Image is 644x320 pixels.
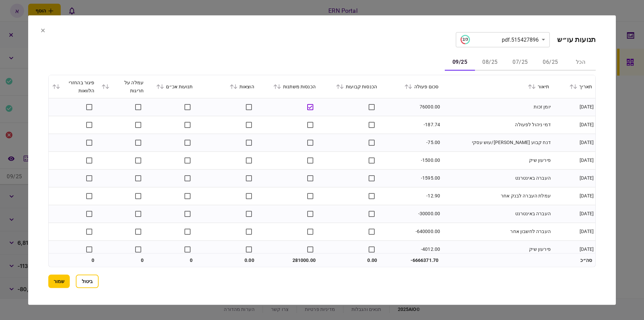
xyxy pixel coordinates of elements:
td: העברה באינטרנט [442,205,552,223]
h2: תנועות עו״ש [557,35,596,44]
button: שמור [48,275,70,288]
td: 0 [49,254,98,267]
td: 0 [98,254,147,267]
td: [DATE] [552,223,595,240]
td: [DATE] [552,187,595,205]
div: סכום פעולה [384,82,438,90]
text: 2/3 [462,37,468,42]
div: 515427896.pdf [461,35,539,44]
button: 07/25 [505,54,535,71]
td: -12.90 [380,187,442,205]
div: הוצאות [200,82,254,90]
td: [DATE] [552,134,595,151]
td: יומן זכות [442,98,552,116]
button: ביטול [76,275,99,288]
td: פירעון שיק [442,151,552,169]
td: [DATE] [552,116,595,134]
td: -75.00 [380,134,442,151]
button: 06/25 [535,54,566,71]
div: הכנסות קבועות [322,82,377,90]
td: דמי ניהול לפעולה [442,116,552,134]
td: דנח קבוע [PERSON_NAME]/עוש עסקי [442,134,552,151]
td: העברה באינטרנט [442,169,552,187]
td: סה״כ [552,254,595,267]
td: 0.00 [196,254,258,267]
div: תנועות אכ״ם [150,82,193,90]
td: העברה לחשבון אחר [442,223,552,240]
button: 08/25 [475,54,505,71]
div: עמלה על חריגות [101,78,144,94]
td: 76000.00 [380,98,442,116]
td: [DATE] [552,151,595,169]
td: -4012.00 [380,240,442,258]
td: -6666371.70 [380,254,442,267]
td: עמלת העברה לבנק אחר [442,187,552,205]
td: -187.74 [380,116,442,134]
td: [DATE] [552,169,595,187]
td: -1500.00 [380,151,442,169]
td: פירעון שיק [442,240,552,258]
button: הכל [566,54,596,71]
td: 0.00 [319,254,380,267]
td: [DATE] [552,98,595,116]
td: 0 [147,254,196,267]
td: [DATE] [552,205,595,223]
td: -640000.00 [380,223,442,240]
td: -1595.00 [380,169,442,187]
button: 09/25 [445,54,475,71]
div: תאריך [556,82,592,90]
div: תיאור [445,82,549,90]
td: [DATE] [552,240,595,258]
td: -30000.00 [380,205,442,223]
div: הכנסות משתנות [261,82,316,90]
td: 281000.00 [258,254,319,267]
div: פיגור בהחזרי הלוואות [52,78,95,94]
